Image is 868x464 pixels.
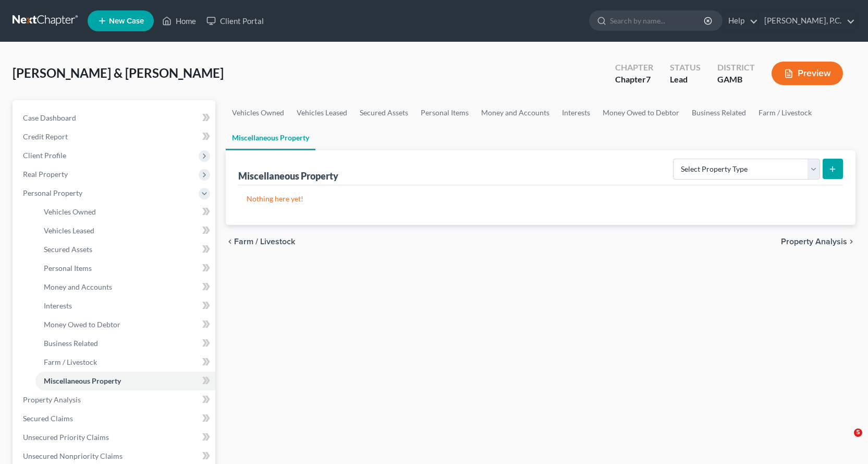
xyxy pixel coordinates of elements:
span: [PERSON_NAME] & [PERSON_NAME] [13,65,224,80]
span: Secured Claims [23,414,73,423]
a: Interests [35,296,215,315]
a: Vehicles Owned [35,203,215,221]
button: Property Analysis chevron_right [781,237,855,246]
div: District [717,62,755,74]
span: Unsecured Nonpriority Claims [23,451,123,460]
a: Vehicles Owned [226,100,290,125]
a: Unsecured Priority Claims [15,428,215,447]
a: Personal Items [414,100,475,125]
span: Personal Property [23,188,82,197]
div: Miscellaneous Property [238,170,338,182]
a: Vehicles Leased [35,221,215,240]
div: GAMB [717,74,755,86]
span: Vehicles Owned [44,207,96,216]
a: Business Related [35,334,215,353]
iframe: Intercom live chat [833,429,858,454]
span: Property Analysis [781,237,847,246]
a: Vehicles Leased [290,100,353,125]
a: Miscellaneous Property [226,125,315,150]
a: Home [157,11,201,30]
a: Personal Items [35,259,215,278]
span: Secured Assets [44,245,92,254]
a: Secured Claims [15,409,215,428]
a: Money and Accounts [475,100,556,125]
span: Money and Accounts [44,282,112,291]
i: chevron_left [226,237,234,246]
a: Help [723,11,758,30]
span: New Case [109,17,144,25]
div: Status [670,62,701,74]
span: Farm / Livestock [44,358,97,366]
a: Business Related [686,100,752,125]
a: Money Owed to Debtor [596,100,686,125]
a: Interests [556,100,596,125]
span: Vehicles Leased [44,226,94,235]
div: Chapter [615,62,653,74]
input: Search by name... [610,11,705,30]
a: Farm / Livestock [752,100,818,125]
span: Miscellaneous Property [44,376,121,385]
a: Credit Report [15,127,215,146]
span: Business Related [44,339,98,348]
span: Interests [44,301,72,310]
span: Unsecured Priority Claims [23,433,109,442]
span: Case Dashboard [23,113,76,122]
a: Secured Assets [35,240,215,259]
div: Lead [670,74,701,86]
span: 7 [646,74,651,84]
span: Credit Report [23,132,68,141]
div: Chapter [615,74,653,86]
a: [PERSON_NAME], P.C. [759,11,855,30]
a: Money Owed to Debtor [35,315,215,334]
span: Property Analysis [23,395,81,404]
span: Client Profile [23,151,66,160]
a: Farm / Livestock [35,353,215,372]
a: Secured Assets [353,100,414,125]
a: Case Dashboard [15,109,215,127]
a: Property Analysis [15,390,215,409]
p: Nothing here yet! [247,194,835,204]
i: chevron_right [847,237,855,246]
a: Client Portal [201,11,269,30]
span: Real Property [23,170,68,179]
span: Money Owed to Debtor [44,320,120,329]
span: Personal Items [44,264,92,272]
a: Money and Accounts [35,278,215,296]
a: Miscellaneous Property [35,372,215,390]
span: Farm / Livestock [234,237,295,246]
button: chevron_left Farm / Livestock [226,237,295,246]
span: 5 [854,429,862,437]
button: Preview [772,62,843,85]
